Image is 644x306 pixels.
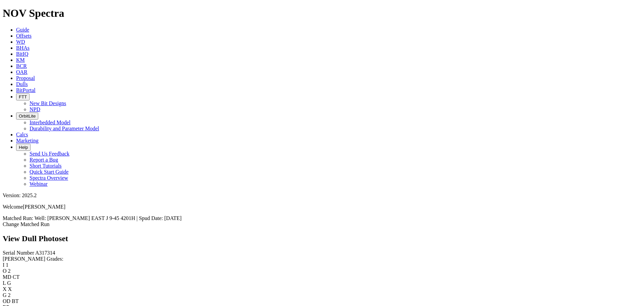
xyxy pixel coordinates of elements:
[35,215,181,221] span: Well: [PERSON_NAME] EAST J 9-45 4201H | Spud Date: [DATE]
[3,298,10,304] label: OD
[16,113,38,120] button: OrbitLite
[12,298,18,304] span: BT
[3,250,34,256] label: Serial Number
[19,94,27,99] span: FTT
[3,192,641,199] div: Version: 2025.2
[8,268,11,274] span: 2
[3,262,4,268] label: I
[30,169,68,175] a: Quick Start Guide
[30,181,48,187] a: Webinar
[16,39,25,45] a: WD
[8,286,12,292] span: X
[23,204,65,210] span: [PERSON_NAME]
[16,51,28,57] a: BitIQ
[3,204,641,210] p: Welcome
[16,87,36,93] a: BitPortal
[35,250,55,256] span: A317314
[19,145,28,150] span: Help
[16,132,28,137] a: Calcs
[30,157,58,163] a: Report a Bug
[3,286,7,292] label: X
[16,45,30,51] a: BHAs
[16,144,31,151] button: Help
[3,7,641,19] h1: NOV Spectra
[3,268,7,274] label: O
[6,262,8,268] span: 1
[3,280,6,286] label: L
[30,106,40,112] a: NPD
[3,221,50,227] a: Change Matched Run
[19,114,36,119] span: OrbitLite
[30,126,99,131] a: Durability and Parameter Model
[30,100,66,106] a: New Bit Designs
[3,274,11,280] label: MD
[16,57,25,63] a: KM
[16,27,29,33] a: Guide
[16,75,35,81] a: Proposal
[16,138,39,143] a: Marketing
[30,163,62,169] a: Short Tutorials
[16,81,28,87] a: Dulls
[7,280,11,286] span: G
[3,256,641,262] div: [PERSON_NAME] Grades:
[16,63,27,69] a: BCR
[8,292,11,298] span: 2
[3,234,641,243] h2: View Dull Photoset
[30,151,69,157] a: Send Us Feedback
[16,33,32,39] a: Offsets
[16,93,30,100] button: FTT
[3,215,33,221] span: Matched Run:
[30,120,70,125] a: Interbedded Model
[3,292,7,298] label: G
[16,69,28,75] a: OAR
[13,274,19,280] span: CT
[30,175,68,181] a: Spectra Overview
